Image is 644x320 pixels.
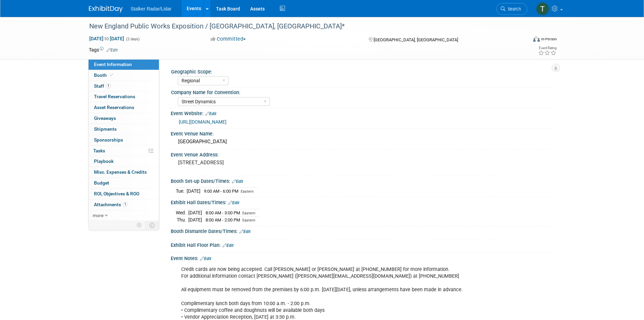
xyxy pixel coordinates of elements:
a: Edit [228,200,239,205]
td: Toggle Event Tabs [145,221,159,230]
td: [DATE] [188,209,202,216]
span: more [93,213,103,218]
a: Asset Reservations [89,102,159,113]
a: Budget [89,178,159,188]
a: ROI, Objectives & ROO [89,189,159,199]
a: Edit [205,111,216,116]
span: Tasks [93,148,105,153]
a: Search [496,3,527,15]
span: Misc. Expenses & Credits [94,169,147,175]
span: ROI, Objectives & ROO [94,191,139,196]
div: Booth Dismantle Dates/Times: [171,226,555,235]
div: Company Name for Convention: [171,87,552,96]
a: Travel Reservations [89,91,159,102]
a: Tasks [89,146,159,156]
a: Edit [106,48,118,52]
div: Event Format [487,35,557,45]
span: Stalker Radar/Lidar [131,6,172,12]
div: Geographic Scope: [171,67,552,75]
div: Booth Set-up Dates/Times: [171,176,555,185]
span: Eastern [242,211,255,215]
span: (2 days) [125,37,140,41]
a: Edit [239,229,251,234]
span: 9:00 AM - 6:00 PM [204,189,238,194]
a: Staff1 [89,81,159,91]
div: Exhibit Hall Floor Plan: [171,240,555,249]
div: Exhibit Hall Dates/Times: [171,197,555,206]
span: Sponsorships [94,137,123,143]
td: Personalize Event Tab Strip [134,221,145,230]
span: Booth [94,72,115,78]
span: 1 [123,202,128,207]
a: Booth [89,70,159,81]
a: Shipments [89,124,159,134]
td: Thu. [176,216,188,223]
img: Format-Inperson.png [533,36,540,42]
span: Search [505,6,521,12]
div: Event Website: [171,108,555,117]
img: Tommy Yates [536,2,549,15]
div: Event Venue Name: [171,129,555,137]
span: 1 [106,83,111,88]
span: Eastern [242,218,255,222]
span: Staff [94,83,111,89]
a: Edit [232,179,243,184]
div: In-Person [541,37,557,42]
td: Wed. [176,209,188,216]
span: Travel Reservations [94,94,135,99]
div: Event Notes: [171,253,555,262]
span: [GEOGRAPHIC_DATA], [GEOGRAPHIC_DATA] [374,37,458,42]
a: Sponsorships [89,135,159,145]
img: ExhibitDay [89,6,123,13]
span: Eastern [241,189,254,194]
a: Event Information [89,59,159,70]
span: Budget [94,180,109,186]
a: [URL][DOMAIN_NAME] [179,119,226,125]
a: Playbook [89,156,159,167]
span: [DATE] [DATE] [89,36,124,42]
button: Committed [208,36,248,43]
span: Giveaways [94,115,116,121]
td: [DATE] [188,216,202,223]
td: [DATE] [187,188,200,195]
span: Attachments [94,202,128,207]
i: Booth reservation complete [110,73,113,77]
a: Edit [200,256,211,261]
span: 8:00 AM - 2:00 PM [206,217,240,222]
td: Tue. [176,188,187,195]
span: Shipments [94,126,117,132]
div: Event Rating [538,46,556,50]
div: Event Venue Address: [171,150,555,158]
span: Asset Reservations [94,105,134,110]
div: New England Public Works Exposition / [GEOGRAPHIC_DATA], [GEOGRAPHIC_DATA]* [87,20,517,33]
pre: [STREET_ADDRESS] [178,159,324,166]
a: more [89,210,159,221]
span: to [103,36,110,41]
a: Attachments1 [89,199,159,210]
span: 8:00 AM - 3:00 PM [206,210,240,215]
td: Tags [89,46,118,53]
a: Giveaways [89,113,159,124]
span: Playbook [94,158,114,164]
a: Misc. Expenses & Credits [89,167,159,177]
a: Edit [222,243,234,248]
div: [GEOGRAPHIC_DATA] [176,136,550,147]
span: Event Information [94,62,132,67]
